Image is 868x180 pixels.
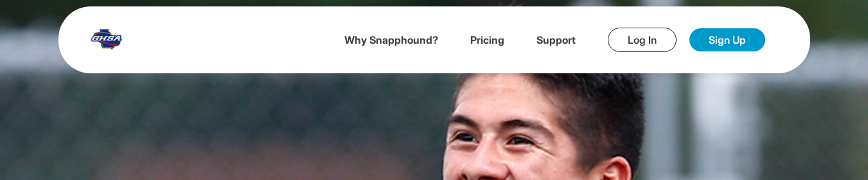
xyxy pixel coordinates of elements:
[470,33,504,46] a: Pricing
[344,33,438,46] a: Why Snapphound?
[608,28,677,52] a: Log In
[536,33,576,46] a: Support
[689,28,765,51] a: Sign Up
[91,24,123,50] img: Snapphound Logo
